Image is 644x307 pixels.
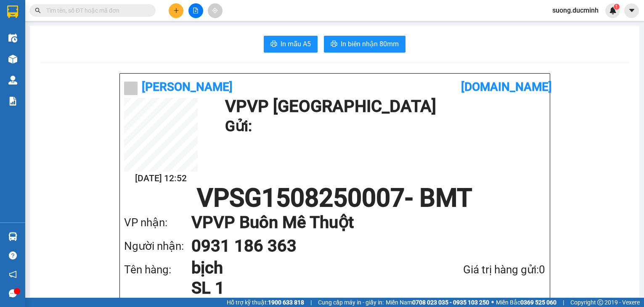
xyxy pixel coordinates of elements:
div: Người nhận: [124,238,191,255]
span: Miền Nam [386,298,489,307]
span: Cung cấp máy in - giấy in: [318,298,384,307]
span: In mẫu A5 [281,39,311,49]
span: Miền Bắc [496,298,557,307]
span: copyright [597,299,603,305]
img: warehouse-icon [8,76,17,85]
img: solution-icon [8,97,17,106]
h1: 0931 186 363 [191,234,529,258]
span: question-circle [9,251,17,259]
strong: 1900 633 818 [268,299,304,306]
button: printerIn mẫu A5 [264,36,318,53]
div: Tên hàng: [124,261,191,278]
button: file-add [188,3,203,18]
strong: 0369 525 060 [520,299,557,306]
span: file-add [193,8,199,13]
h1: Gửi: [225,115,541,138]
h1: SL 1 [191,278,419,298]
strong: 0708 023 035 - 0935 103 250 [412,299,489,306]
span: printer [331,40,337,48]
button: caret-down [624,3,639,18]
img: warehouse-icon [8,232,17,241]
img: warehouse-icon [8,55,17,64]
div: VP nhận: [124,214,191,231]
span: caret-down [628,7,636,14]
h1: VP VP [GEOGRAPHIC_DATA] [225,98,541,115]
div: Giá trị hàng gửi: 0 [419,261,546,278]
h1: VPSG1508250007 - BMT [124,185,546,211]
span: | [563,298,564,307]
img: warehouse-icon [8,34,17,42]
span: plus [173,8,179,13]
span: 1 [615,4,618,10]
button: plus [169,3,183,18]
span: notification [9,270,17,278]
button: printerIn biên nhận 80mm [324,36,405,53]
span: | [310,298,312,307]
h2: [DATE] 12:52 [124,172,198,185]
h1: VP VP Buôn Mê Thuột [191,211,529,234]
span: aim [212,8,218,13]
span: message [9,289,17,297]
button: aim [208,3,223,18]
img: logo-vxr [7,5,18,18]
h1: bịch [191,258,419,278]
span: printer [270,40,277,48]
img: icon-new-feature [609,7,617,14]
sup: 1 [614,4,620,10]
span: search [35,8,41,13]
span: suong.ducminh [546,5,605,16]
span: Hỗ trợ kỹ thuật: [227,298,304,307]
input: Tìm tên, số ĐT hoặc mã đơn [46,6,146,15]
b: [DOMAIN_NAME] [461,80,552,94]
span: ⚪️ [491,301,494,304]
b: [PERSON_NAME] [142,80,233,94]
span: In biên nhận 80mm [341,39,399,49]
